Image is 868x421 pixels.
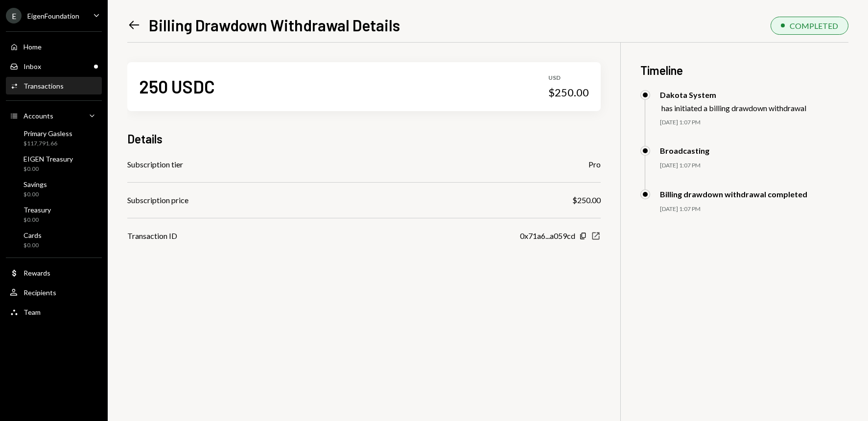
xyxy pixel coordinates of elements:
div: 0x71a6...a059cd [520,230,575,242]
a: Primary Gasless$117,791.66 [6,126,102,150]
div: Subscription price [127,194,188,206]
div: Accounts [23,112,53,120]
div: [DATE] 1:07 PM [660,205,848,213]
div: $250.00 [572,194,601,206]
div: $0.00 [23,241,42,250]
div: Team [23,308,41,316]
h3: Timeline [640,62,848,78]
div: EigenFoundation [27,12,79,20]
div: Home [23,43,42,51]
div: Transactions [23,82,64,90]
div: Inbox [23,62,41,70]
div: Cards [23,231,42,239]
div: Subscription tier [127,159,183,170]
div: Pro [588,159,601,170]
a: Inbox [6,57,102,75]
div: 250 USDC [139,75,215,97]
div: Recipients [23,288,56,297]
div: Broadcasting [660,146,709,155]
div: [DATE] 1:07 PM [660,118,848,127]
div: COMPLETED [790,21,838,30]
div: Savings [23,180,47,188]
div: has initiated a billing drawdown withdrawal [661,103,806,113]
a: Treasury$0.00 [6,203,102,226]
h1: Billing Drawdown Withdrawal Details [149,15,400,35]
a: EIGEN Treasury$0.00 [6,152,102,175]
div: $0.00 [23,190,47,199]
div: $250.00 [548,86,589,99]
a: Team [6,303,102,321]
a: Home [6,38,102,55]
h3: Details [127,131,163,147]
div: Billing drawdown withdrawal completed [660,189,807,199]
div: Rewards [23,269,50,277]
div: E [6,8,22,23]
a: Rewards [6,264,102,281]
div: [DATE] 1:07 PM [660,162,848,170]
div: Treasury [23,206,51,214]
a: Recipients [6,283,102,301]
a: Savings$0.00 [6,177,102,201]
div: USD [548,74,589,82]
div: Dakota System [660,90,806,99]
a: Cards$0.00 [6,228,102,252]
a: Accounts [6,107,102,124]
div: $0.00 [23,216,51,224]
div: $117,791.66 [23,140,72,148]
div: $0.00 [23,165,73,173]
div: EIGEN Treasury [23,155,73,163]
a: Transactions [6,77,102,94]
div: Transaction ID [127,230,177,242]
div: Primary Gasless [23,129,72,138]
